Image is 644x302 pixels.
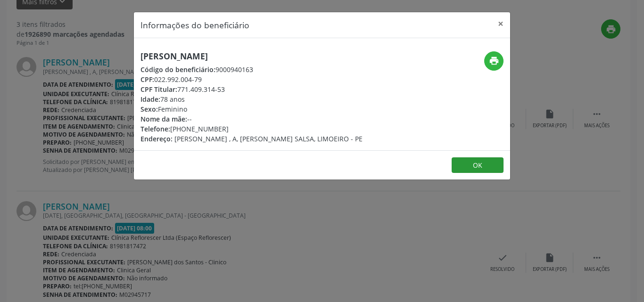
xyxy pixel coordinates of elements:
button: print [484,51,504,71]
div: -- [140,114,363,124]
span: Endereço: [140,134,173,143]
span: Nome da mãe: [140,114,187,123]
div: Feminino [140,104,363,114]
span: CPF Titular: [140,85,177,94]
span: Idade: [140,95,160,104]
h5: Informações do beneficiário [140,19,249,31]
div: 78 anos [140,94,363,104]
div: [PHONE_NUMBER] [140,124,363,134]
div: 9000940163 [140,65,363,74]
span: Sexo: [140,105,158,114]
span: Telefone: [140,124,170,133]
i: print [489,56,499,66]
span: Código do beneficiário: [140,65,215,74]
h5: [PERSON_NAME] [140,51,363,61]
button: Close [491,12,510,35]
span: CPF: [140,75,154,84]
div: 771.409.314-53 [140,84,363,94]
div: 022.992.004-79 [140,74,363,84]
button: OK [452,157,504,173]
span: [PERSON_NAME] , A, [PERSON_NAME] SALSA, LIMOEIRO - PE [174,134,363,143]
